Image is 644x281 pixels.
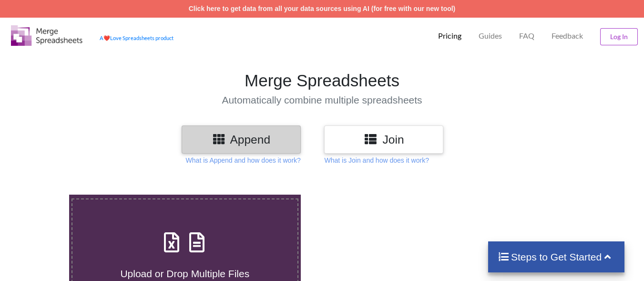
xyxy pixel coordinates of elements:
[189,133,294,146] h3: Append
[103,35,110,41] span: heart
[519,31,534,41] p: FAQ
[324,156,429,165] p: What is Join and how does it work?
[100,35,174,41] a: AheartLove Spreadsheets product
[189,5,456,12] a: Click here to get data from all your data sources using AI (for free with our new tool)
[498,251,615,263] h4: Steps to Get Started
[479,31,502,41] p: Guides
[11,25,82,46] img: Logo.png
[186,156,301,165] p: What is Append and how does it work?
[438,31,461,41] p: Pricing
[331,133,436,146] h3: Join
[600,28,638,45] button: Log In
[552,32,583,40] span: Feedback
